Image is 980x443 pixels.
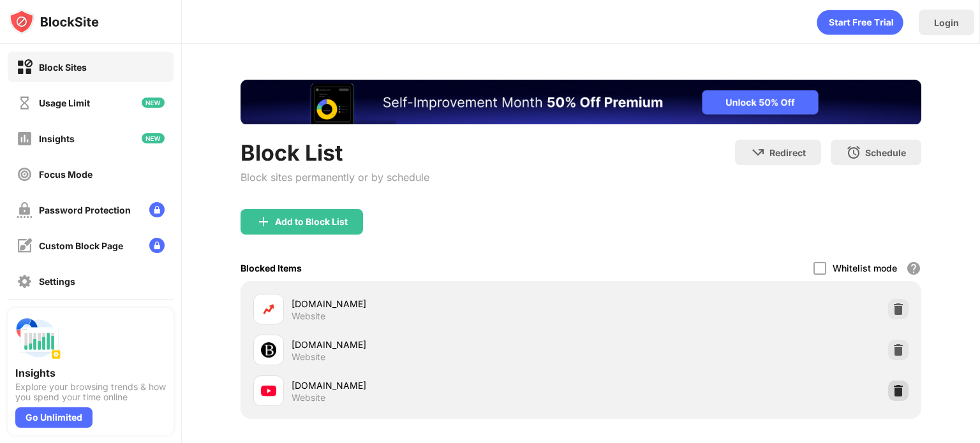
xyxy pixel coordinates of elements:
[241,263,302,273] div: Blocked Items
[292,310,325,322] div: Website
[39,240,123,251] div: Custom Block Page
[39,205,131,215] div: Password Protection
[261,301,276,317] img: favicons
[865,147,906,158] div: Schedule
[292,297,581,310] div: [DOMAIN_NAME]
[934,17,959,28] div: Login
[241,140,429,166] div: Block List
[17,166,33,182] img: focus-off.svg
[292,392,325,403] div: Website
[292,351,325,363] div: Website
[39,169,93,180] div: Focus Mode
[17,131,33,147] img: insights-off.svg
[275,217,348,227] div: Add to Block List
[15,407,93,428] div: Go Unlimited
[292,379,581,392] div: [DOMAIN_NAME]
[817,10,903,35] div: animation
[15,367,166,379] div: Insights
[142,133,165,143] img: new-icon.svg
[769,147,806,158] div: Redirect
[17,273,33,289] img: settings-off.svg
[292,338,581,351] div: [DOMAIN_NAME]
[142,98,165,108] img: new-icon.svg
[15,316,61,361] img: push-insights.svg
[39,98,90,108] div: Usage Limit
[39,133,75,144] div: Insights
[261,383,276,398] img: favicons
[17,238,33,254] img: customize-block-page-off.svg
[149,202,165,217] img: lock-menu.svg
[39,276,75,287] div: Settings
[17,59,33,75] img: block-on.svg
[17,95,33,111] img: time-usage-off.svg
[149,238,165,253] img: lock-menu.svg
[15,382,166,402] div: Explore your browsing trends & how you spend your time online
[17,202,33,218] img: password-protection-off.svg
[261,342,276,358] img: favicons
[833,263,897,273] div: Whitelist mode
[39,62,87,73] div: Block Sites
[241,80,921,124] iframe: Banner
[241,171,429,184] div: Block sites permanently or by schedule
[9,9,99,34] img: logo-blocksite.svg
